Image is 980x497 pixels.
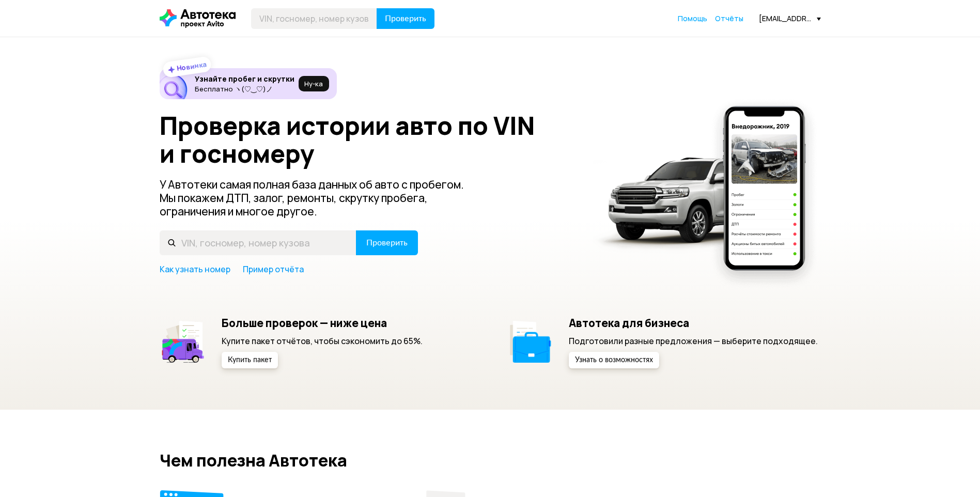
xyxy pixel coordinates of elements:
[304,80,323,88] span: Ну‑ка
[356,230,418,255] button: Проверить
[228,356,272,364] span: Купить пакет
[385,14,426,23] span: Проверить
[251,8,377,29] input: VIN, госномер, номер кузова
[195,85,294,93] p: Бесплатно ヽ(♡‿♡)ノ
[160,263,230,275] a: Как узнать номер
[160,112,580,167] h1: Проверка истории авто по VIN и госномеру
[222,352,278,368] button: Купить пакет
[160,230,356,255] input: VIN, госномер, номер кузова
[176,59,207,73] strong: Новинка
[575,356,653,364] span: Узнать о возможностях
[569,352,659,368] button: Узнать о возможностях
[222,335,423,347] p: Купите пакет отчётов, чтобы сэкономить до 65%.
[759,13,821,23] div: [EMAIL_ADDRESS][DOMAIN_NAME]
[569,316,818,330] h5: Автотека для бизнеса
[377,8,434,29] button: Проверить
[366,239,408,247] span: Проверить
[160,451,821,470] h2: Чем полезна Автотека
[678,13,707,24] a: Помощь
[195,74,294,84] h6: Узнайте пробег и скрутки
[715,13,743,24] a: Отчёты
[243,263,304,275] a: Пример отчёта
[569,335,818,347] p: Подготовили разные предложения — выберите подходящее.
[160,178,481,218] p: У Автотеки самая полная база данных об авто с пробегом. Мы покажем ДТП, залог, ремонты, скрутку п...
[222,316,423,330] h5: Больше проверок — ниже цена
